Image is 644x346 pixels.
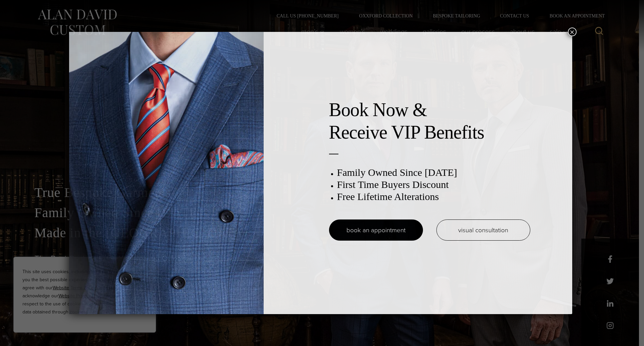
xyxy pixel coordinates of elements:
h2: Book Now & Receive VIP Benefits [329,99,530,144]
h3: Family Owned Since [DATE] [337,166,530,179]
a: visual consultation [436,219,530,241]
h3: Free Lifetime Alterations [337,191,530,203]
a: book an appointment [329,219,423,241]
h3: First Time Buyers Discount [337,179,530,191]
span: Help [15,5,29,11]
button: Close [568,28,577,36]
